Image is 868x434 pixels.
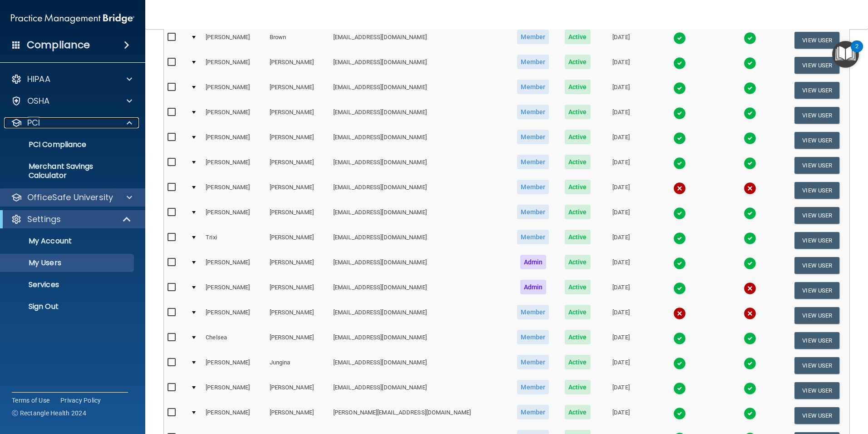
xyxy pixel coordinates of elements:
a: OSHA [11,96,132,106]
img: cross.ca9f0e7f.svg [744,307,756,320]
td: Trixi [202,228,266,253]
span: Admin [520,255,547,269]
span: Ⓒ Rectangle Health 2024 [12,409,86,418]
img: tick.e7d51cea.svg [673,382,686,395]
td: [PERSON_NAME] [202,378,266,403]
td: [PERSON_NAME] [266,228,330,253]
td: [EMAIL_ADDRESS][DOMAIN_NAME] [330,203,509,228]
img: tick.e7d51cea.svg [744,32,756,45]
td: [PERSON_NAME] [266,328,330,353]
span: Active [565,80,591,94]
p: OSHA [27,96,50,106]
p: Services [6,280,130,289]
img: tick.e7d51cea.svg [673,107,686,120]
td: [PERSON_NAME] [202,403,266,428]
td: [PERSON_NAME] [202,128,266,153]
td: [PERSON_NAME] [266,53,330,78]
span: Active [565,230,591,244]
td: [EMAIL_ADDRESS][DOMAIN_NAME] [330,128,509,153]
td: [PERSON_NAME] [266,78,330,103]
td: [EMAIL_ADDRESS][DOMAIN_NAME] [330,28,509,53]
button: View User [794,132,839,149]
button: View User [794,407,839,424]
button: View User [794,282,839,299]
button: View User [794,257,839,274]
p: Sign Out [6,302,130,311]
td: [PERSON_NAME] [266,253,330,278]
td: [PERSON_NAME] [202,253,266,278]
img: tick.e7d51cea.svg [744,357,756,370]
span: Member [517,130,549,144]
td: [PERSON_NAME] [202,303,266,328]
td: [DATE] [598,153,644,178]
td: [PERSON_NAME] [266,103,330,128]
h4: Compliance [27,39,90,51]
img: tick.e7d51cea.svg [673,257,686,270]
td: [PERSON_NAME] [202,153,266,178]
button: View User [794,57,839,74]
img: tick.e7d51cea.svg [744,57,756,70]
button: View User [794,357,839,374]
span: Member [517,230,549,244]
span: Active [565,280,591,294]
td: [EMAIL_ADDRESS][DOMAIN_NAME] [330,353,509,378]
img: tick.e7d51cea.svg [744,232,756,245]
td: [PERSON_NAME] [266,128,330,153]
td: [DATE] [598,328,644,353]
span: Active [565,30,591,44]
a: HIPAA [11,74,132,85]
img: cross.ca9f0e7f.svg [744,282,756,295]
img: tick.e7d51cea.svg [673,207,686,220]
td: [DATE] [598,103,644,128]
td: [DATE] [598,228,644,253]
td: Jungina [266,353,330,378]
td: [EMAIL_ADDRESS][DOMAIN_NAME] [330,278,509,303]
img: tick.e7d51cea.svg [673,82,686,95]
p: PCI Compliance [6,140,130,149]
img: PMB logo [11,10,134,28]
img: tick.e7d51cea.svg [673,57,686,70]
span: Active [565,105,591,119]
td: [EMAIL_ADDRESS][DOMAIN_NAME] [330,328,509,353]
td: [PERSON_NAME] [202,203,266,228]
span: Member [517,380,549,394]
td: [EMAIL_ADDRESS][DOMAIN_NAME] [330,303,509,328]
td: [DATE] [598,78,644,103]
td: [PERSON_NAME] [266,378,330,403]
td: [DATE] [598,303,644,328]
p: My Users [6,258,130,267]
span: Admin [520,280,547,294]
span: Active [565,305,591,319]
span: Member [517,105,549,119]
p: PCI [27,117,40,128]
a: PCI [11,117,132,128]
td: [PERSON_NAME] [266,303,330,328]
button: View User [794,182,839,199]
img: tick.e7d51cea.svg [744,207,756,220]
td: [PERSON_NAME] [266,178,330,203]
img: tick.e7d51cea.svg [744,132,756,145]
td: [PERSON_NAME] [202,278,266,303]
span: Active [565,130,591,144]
img: tick.e7d51cea.svg [673,232,686,245]
td: [PERSON_NAME] [266,153,330,178]
td: [EMAIL_ADDRESS][DOMAIN_NAME] [330,53,509,78]
td: [PERSON_NAME] [202,178,266,203]
td: [EMAIL_ADDRESS][DOMAIN_NAME] [330,228,509,253]
td: [DATE] [598,403,644,428]
img: cross.ca9f0e7f.svg [673,307,686,320]
span: Member [517,355,549,369]
td: [DATE] [598,28,644,53]
img: tick.e7d51cea.svg [744,382,756,395]
p: Merchant Savings Calculator [6,162,130,180]
img: tick.e7d51cea.svg [744,157,756,170]
span: Active [565,55,591,69]
td: [PERSON_NAME] [202,53,266,78]
td: [PERSON_NAME] [266,403,330,428]
span: Member [517,305,549,319]
span: Active [565,205,591,219]
span: Active [565,155,591,169]
button: View User [794,382,839,399]
span: Member [517,155,549,169]
img: cross.ca9f0e7f.svg [673,182,686,195]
